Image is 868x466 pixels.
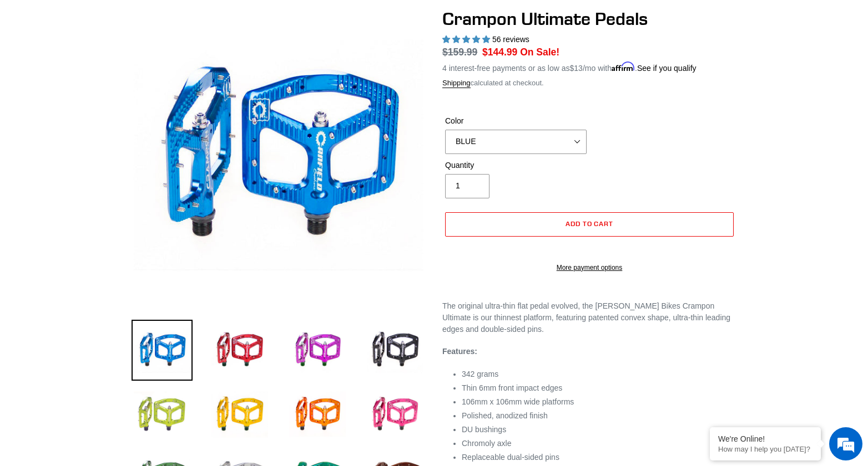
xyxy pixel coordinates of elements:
button: Add to cart [445,212,734,237]
span: Add to cart [566,219,614,228]
img: Load image into Gallery viewer, Crampon Ultimate Pedals [132,320,193,381]
li: 342 grams [462,368,736,380]
img: Load image into Gallery viewer, Crampon Ultimate Pedals [287,320,348,381]
img: Load image into Gallery viewer, Crampon Ultimate Pedals [209,320,270,381]
span: Affirm [612,62,635,71]
span: On Sale! [520,45,559,59]
img: Load image into Gallery viewer, Crampon Ultimate Pedals [365,384,426,445]
li: 106mm x 106mm wide platforms [462,396,736,408]
li: Polished, anodized finish [462,410,736,422]
strong: Features: [442,347,477,356]
img: Load image into Gallery viewer, Crampon Ultimate Pedals [365,320,426,381]
img: Load image into Gallery viewer, Crampon Ultimate Pedals [132,384,193,445]
span: 4.95 stars [442,35,492,44]
s: $159.99 [442,47,477,58]
li: Replaceable dual-sided pins [462,452,736,463]
label: Quantity [445,160,587,171]
li: Chromoly axle [462,438,736,449]
img: Load image into Gallery viewer, Crampon Ultimate Pedals [287,384,348,445]
div: calculated at checkout. [442,78,736,89]
p: The original ultra-thin flat pedal evolved, the [PERSON_NAME] Bikes Crampon Ultimate is our thinn... [442,300,736,335]
label: Color [445,115,587,127]
p: How may I help you today? [718,445,813,453]
span: 56 reviews [492,35,529,44]
a: Shipping [442,79,471,88]
h1: Crampon Ultimate Pedals [442,8,736,29]
span: $13 [570,64,583,73]
div: We're Online! [718,434,813,443]
span: $144.99 [482,47,517,58]
img: Load image into Gallery viewer, Crampon Ultimate Pedals [209,384,270,445]
a: More payment options [445,263,734,273]
a: See if you qualify - Learn more about Affirm Financing (opens in modal) [637,64,697,73]
p: 4 interest-free payments or as low as /mo with . [442,60,697,74]
li: DU bushings [462,424,736,436]
li: Thin 6mm front impact edges [462,382,736,394]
